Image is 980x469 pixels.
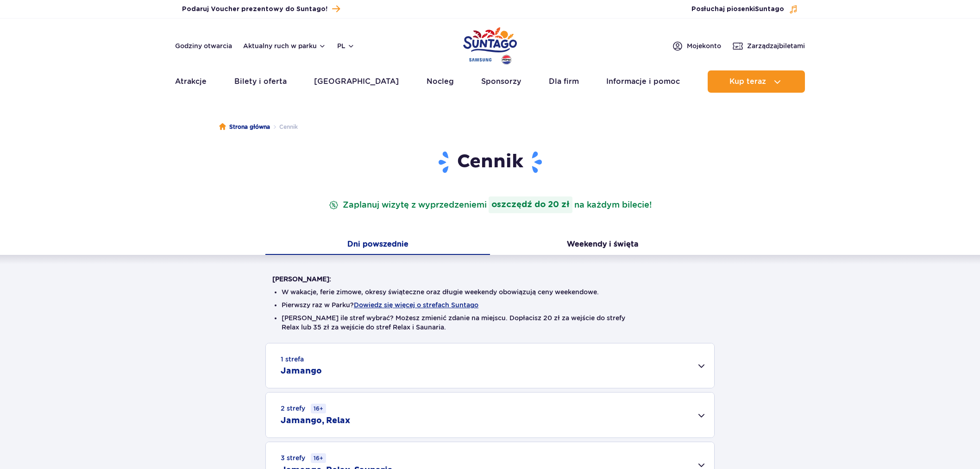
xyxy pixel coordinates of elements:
[272,150,708,174] h1: Cennik
[463,23,517,66] a: Park of Poland
[175,70,207,93] a: Atrakcje
[732,40,805,51] a: Zarządzajbiletami
[272,275,331,283] strong: [PERSON_NAME]:
[490,235,715,255] button: Weekendy i święta
[549,70,579,93] a: Dla firm
[311,453,326,463] small: 16+
[175,41,232,51] a: Godziny otwarcia
[270,122,298,132] li: Cennik
[243,42,326,50] button: Aktualny ruch w parku
[282,313,698,332] li: [PERSON_NAME] ile stref wybrać? Możesz zmienić zdanie na miejscu. Dopłacisz 20 zł za wejście do s...
[219,122,270,132] a: Strona główna
[481,70,521,93] a: Sponsorzy
[354,301,478,309] button: Dowiedz się więcej o strefach Suntago
[281,404,326,413] small: 2 strefy
[281,355,304,364] small: 1 strefa
[755,6,784,13] span: Suntago
[282,287,698,297] li: W wakacje, ferie zimowe, okresy świąteczne oraz długie weekendy obowiązują ceny weekendowe.
[691,5,784,14] span: Posłuchaj piosenki
[314,70,399,93] a: [GEOGRAPHIC_DATA]
[606,70,680,93] a: Informacje i pomoc
[427,70,454,93] a: Nocleg
[672,40,721,51] a: Mojekonto
[281,366,322,377] h2: Jamango
[337,41,355,51] button: pl
[281,415,350,426] h2: Jamango, Relax
[708,70,805,93] button: Kup teraz
[234,70,287,93] a: Bilety i oferta
[265,235,490,255] button: Dni powszednie
[729,77,766,86] span: Kup teraz
[327,196,653,213] p: Zaplanuj wizytę z wyprzedzeniem na każdym bilecie!
[691,5,798,14] button: Posłuchaj piosenkiSuntago
[687,41,721,51] span: Moje konto
[281,453,326,463] small: 3 strefy
[182,5,327,14] span: Podaruj Voucher prezentowy do Suntago!
[182,3,340,15] a: Podaruj Voucher prezentowy do Suntago!
[747,41,805,51] span: Zarządzaj biletami
[489,196,572,213] strong: oszczędź do 20 zł
[311,404,326,413] small: 16+
[282,300,698,310] li: Pierwszy raz w Parku?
